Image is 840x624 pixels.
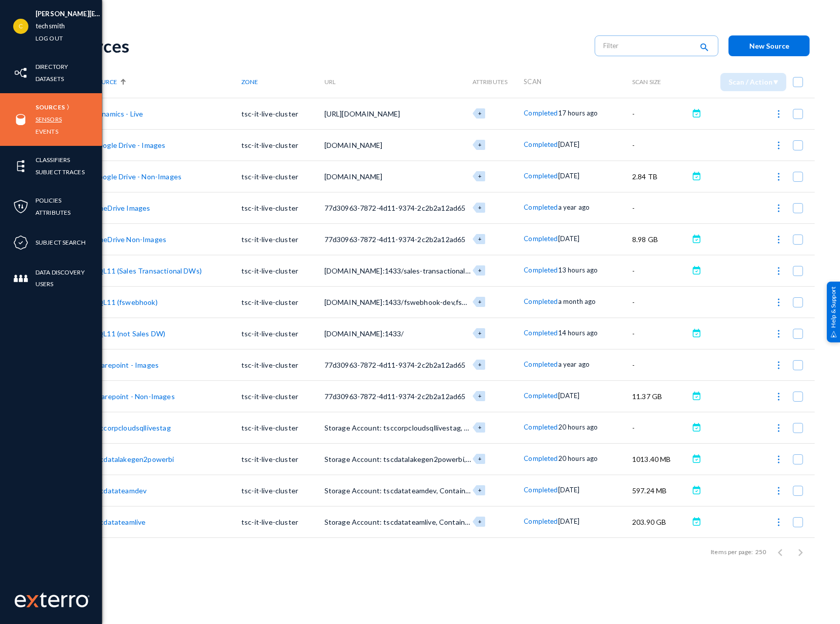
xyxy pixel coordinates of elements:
[324,518,509,526] span: Storage Account: tscdatateamlive, Container: undefined
[774,423,784,433] img: icon-more.svg
[632,223,689,255] td: 8.98 GB
[524,266,558,274] span: Completed
[35,20,65,32] a: techsmith
[524,203,558,211] span: Completed
[35,237,86,248] a: Subject Search
[558,203,590,211] span: a year ago
[770,542,790,562] button: Previous page
[558,360,590,368] span: a year ago
[324,329,404,338] span: [DOMAIN_NAME]:1433/
[558,266,598,274] span: 13 hours ago
[324,78,336,86] span: URL
[774,329,784,339] img: icon-more.svg
[324,361,466,369] span: 77d30963-7872-4d11-9374-2c2b2a12ad65
[35,194,61,206] a: Policies
[755,548,766,557] div: 250
[524,77,541,86] span: Scan
[93,78,117,86] span: Source
[774,266,784,276] img: icon-more.svg
[13,112,28,127] img: icon-sources.svg
[35,61,68,72] a: Directory
[558,486,580,494] span: [DATE]
[93,235,166,244] a: OneDrive Non-Images
[524,423,558,431] span: Completed
[35,73,64,85] a: Datasets
[632,192,689,223] td: -
[35,154,70,166] a: Classifiers
[13,199,28,214] img: icon-policies.svg
[35,101,65,113] a: Sources
[93,109,143,118] a: Dynamics - Live
[93,204,150,212] a: OneDrive Images
[558,392,580,400] span: [DATE]
[774,140,784,150] img: icon-more.svg
[324,109,400,118] span: [URL][DOMAIN_NAME]
[632,78,661,86] span: Scan Size
[774,360,784,370] img: icon-more.svg
[324,392,466,401] span: 77d30963-7872-4d11-9374-2c2b2a12ad65
[241,412,324,443] td: tsc-it-live-cluster
[558,517,580,525] span: [DATE]
[324,141,383,149] span: [DOMAIN_NAME]
[35,126,58,137] a: Events
[478,487,482,493] span: +
[478,361,482,368] span: +
[524,297,558,305] span: Completed
[35,32,63,44] a: Log out
[13,271,28,286] img: icon-members.svg
[524,392,558,400] span: Completed
[93,486,147,495] a: tscdatateamdev
[478,173,482,179] span: +
[524,360,558,368] span: Completed
[632,506,689,537] td: 203.90 GB
[524,172,558,180] span: Completed
[93,141,165,149] a: Google Drive - Images
[774,517,784,527] img: icon-more.svg
[632,349,689,380] td: -
[698,41,710,55] mat-icon: search
[478,141,482,148] span: +
[478,424,482,431] span: +
[478,110,482,116] span: +
[711,548,753,557] div: Items per page:
[241,98,324,129] td: tsc-it-live-cluster
[324,204,466,212] span: 77d30963-7872-4d11-9374-2c2b2a12ad65
[93,298,158,306] a: SQL11 (fswebhook)
[558,423,598,431] span: 20 hours ago
[558,235,580,243] span: [DATE]
[324,455,537,463] span: Storage Account: tscdatalakegen2powerbi, Container: undefined
[35,266,102,290] a: Data Discovery Users
[324,486,509,495] span: Storage Account: tscdatateamdev, Container: undefined
[478,393,482,399] span: +
[524,517,558,525] span: Completed
[241,380,324,412] td: tsc-it-live-cluster
[241,506,324,537] td: tsc-it-live-cluster
[35,166,85,178] a: Subject Traces
[774,297,784,307] img: icon-more.svg
[478,518,482,525] span: +
[790,542,811,562] button: Next page
[524,140,558,148] span: Completed
[558,109,598,117] span: 17 hours ago
[35,8,102,20] li: [PERSON_NAME][EMAIL_ADDRESS][DOMAIN_NAME]
[632,380,689,412] td: 11.37 GB
[15,592,90,607] img: exterro-work-mark.svg
[93,329,165,338] a: SQL11 (not Sales DW)
[324,235,466,244] span: 77d30963-7872-4d11-9374-2c2b2a12ad65
[241,192,324,223] td: tsc-it-live-cluster
[632,443,689,475] td: 1013.40 MB
[524,235,558,243] span: Completed
[632,412,689,443] td: -
[472,78,508,86] span: Attributes
[93,361,159,369] a: Sharepoint - Images
[478,236,482,242] span: +
[478,204,482,211] span: +
[749,42,789,50] span: New Source
[241,78,324,86] div: Zone
[774,172,784,182] img: icon-more.svg
[93,78,241,86] div: Source
[324,266,641,275] span: [DOMAIN_NAME]:1433/sales-transactional-dev,sales-transactional-stage,sales-transactional-live
[478,330,482,336] span: +
[632,255,689,286] td: -
[67,35,585,56] div: Sources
